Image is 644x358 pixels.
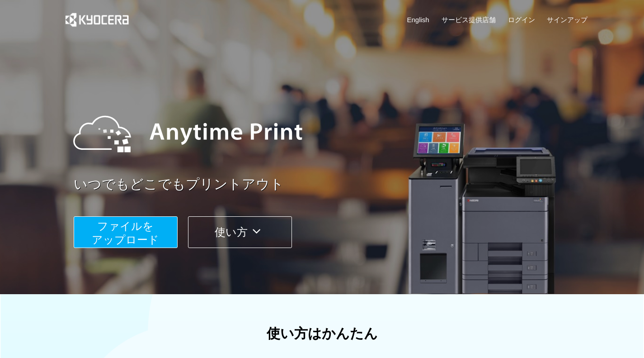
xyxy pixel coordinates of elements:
a: いつでもどこでもプリントアウト [74,175,593,194]
a: サービス提供店舗 [442,15,496,24]
a: サインアップ [547,15,588,24]
button: ファイルを​​アップロード [74,216,178,248]
a: ログイン [508,15,535,24]
a: English [407,15,429,24]
button: 使い方 [188,216,292,248]
span: ファイルを ​​アップロード [92,220,159,246]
